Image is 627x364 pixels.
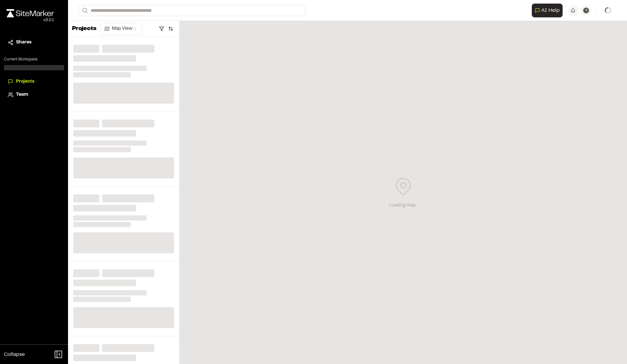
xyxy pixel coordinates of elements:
div: Oh geez...please don't... [7,17,54,23]
div: Loading map... [389,202,417,209]
span: Collapse [4,351,25,358]
div: Open AI Assistant [532,4,565,17]
button: Open AI Assistant [532,4,563,17]
span: AI Help [541,7,560,14]
img: rebrand.png [7,9,54,17]
p: Projects [72,25,96,33]
p: Current Workspace [4,57,64,62]
a: Shares [8,39,60,46]
a: Team [8,91,60,98]
span: Shares [16,39,31,46]
span: Team [16,91,28,98]
button: Search [78,5,90,16]
a: Projects [8,78,60,85]
span: Projects [16,78,34,85]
